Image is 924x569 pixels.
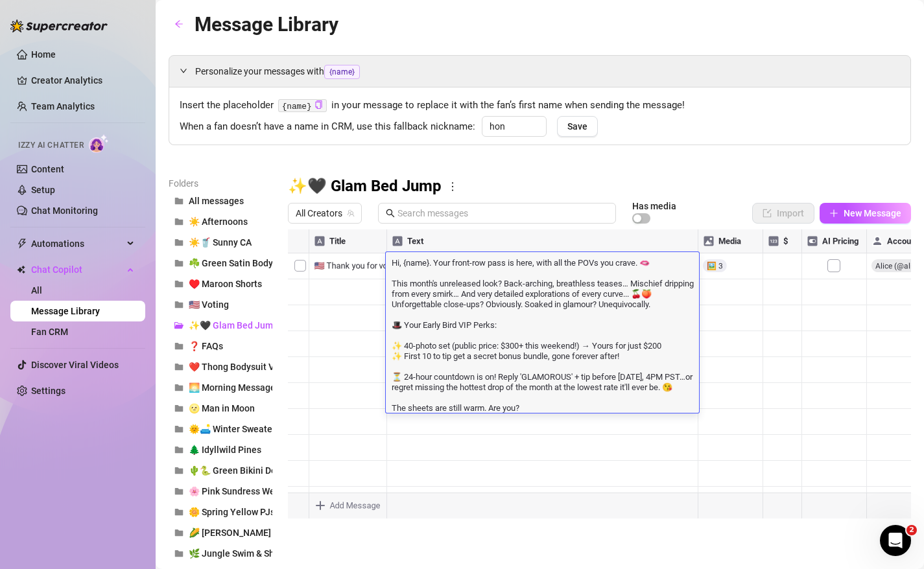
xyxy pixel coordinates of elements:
a: Home [31,49,56,60]
article: Folders [169,176,272,191]
span: folder [174,404,184,413]
span: search [386,209,395,218]
span: {name} [324,65,360,79]
span: folder [174,196,184,205]
span: ♥️ Maroon Shorts [189,279,262,289]
button: New Message [820,203,911,224]
span: 2 [906,525,917,535]
img: Chat Copilot [17,265,25,274]
span: folder [174,549,184,558]
span: folder [174,507,184,517]
span: folder [174,217,184,226]
span: 🌞🛋️ Winter Sweater Sunbask [189,424,313,434]
a: Discover Viral Videos [31,360,119,370]
span: folder [174,259,184,268]
span: 🌵🐍 Green Bikini Desert Stagecoach [189,465,343,476]
span: folder [174,487,184,496]
button: 🌅 Morning Messages [169,377,272,398]
iframe: Intercom live chat [880,525,911,556]
button: ☘️ Green Satin Bodysuit Nudes [169,253,272,273]
a: Chat Monitoring [31,205,98,216]
span: New Message [844,208,901,218]
a: Creator Analytics [31,70,135,91]
code: {name} [278,99,327,113]
span: thunderbolt [17,238,27,249]
span: folder [174,238,184,247]
span: folder [174,383,184,392]
button: 🌲 Idyllwild Pines [169,439,272,460]
span: ☘️ Green Satin Bodysuit Nudes [189,258,317,268]
span: 🇺🇸 Voting [189,299,229,310]
span: Personalize your messages with [195,64,900,79]
span: plus [829,209,838,218]
a: All [31,285,42,296]
span: folder [174,279,184,288]
a: Fan CRM [31,327,68,337]
button: 🌼 Spring Yellow PJs [169,502,272,522]
span: All Creators [296,203,354,223]
a: Message Library [31,306,100,316]
button: ✨🖤 Glam Bed Jump [169,315,272,336]
button: 🌵🐍 Green Bikini Desert Stagecoach [169,460,272,481]
span: folder [174,342,184,351]
a: Settings [31,386,65,396]
span: team [347,209,355,217]
span: ❤️ Thong Bodysuit Vid [189,362,282,372]
article: Has media [632,202,676,210]
span: ☀️🥤 Sunny CA [189,237,252,248]
span: folder [174,445,184,454]
span: All messages [189,196,244,206]
span: 🌽 [PERSON_NAME] [189,528,271,538]
img: AI Chatter [89,134,109,153]
span: 🌿 Jungle Swim & Shower [189,548,294,559]
span: folder [174,362,184,371]
span: 🌅 Morning Messages [189,382,280,393]
a: Content [31,164,64,174]
button: ☀️ Afternoons [169,211,272,232]
button: 🌽 [PERSON_NAME] [169,522,272,543]
span: expanded [180,67,187,75]
span: copy [314,100,323,109]
h3: ✨🖤 Glam Bed Jump [288,176,442,197]
span: folder [174,424,184,434]
span: Automations [31,233,123,254]
span: Chat Copilot [31,259,123,280]
button: ♥️ Maroon Shorts [169,273,272,294]
span: folder [174,300,184,309]
button: 🌝 Man in Moon [169,398,272,419]
article: Message Library [195,9,338,40]
span: Izzy AI Chatter [18,139,84,152]
a: Team Analytics [31,101,95,111]
span: ❓ FAQs [189,341,223,351]
span: folder [174,466,184,475]
span: 🌼 Spring Yellow PJs [189,507,275,517]
span: folder-open [174,321,184,330]
span: folder [174,528,184,537]
button: 🌸 Pink Sundress Welcome [169,481,272,502]
button: ❓ FAQs [169,336,272,356]
img: logo-BBDzfeDw.svg [10,19,108,32]
span: arrow-left [174,19,184,29]
a: Setup [31,185,55,195]
button: Click to Copy [314,100,323,110]
button: Import [752,203,814,224]
button: ☀️🥤 Sunny CA [169,232,272,253]
span: 🌲 Idyllwild Pines [189,445,261,455]
span: Save [567,121,587,132]
span: 🌸 Pink Sundress Welcome [189,486,300,496]
span: When a fan doesn’t have a name in CRM, use this fallback nickname: [180,119,475,135]
div: Personalize your messages with{name} [169,56,910,87]
span: ✨🖤 Glam Bed Jump [189,320,278,331]
button: 🇺🇸 Voting [169,294,272,315]
span: Insert the placeholder in your message to replace it with the fan’s first name when sending the m... [180,98,900,113]
button: All messages [169,191,272,211]
button: 🌿 Jungle Swim & Shower [169,543,272,564]
button: Save [557,116,598,137]
span: 🌝 Man in Moon [189,403,255,413]
input: Search messages [397,206,608,220]
button: ❤️ Thong Bodysuit Vid [169,356,272,377]
span: ☀️ Afternoons [189,216,248,227]
button: 🌞🛋️ Winter Sweater Sunbask [169,419,272,439]
span: more [447,181,458,192]
textarea: Hi, {name}. Your front-row pass is here, with all the POVs you crave. 🫦 This month's unreleased l... [386,256,699,413]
